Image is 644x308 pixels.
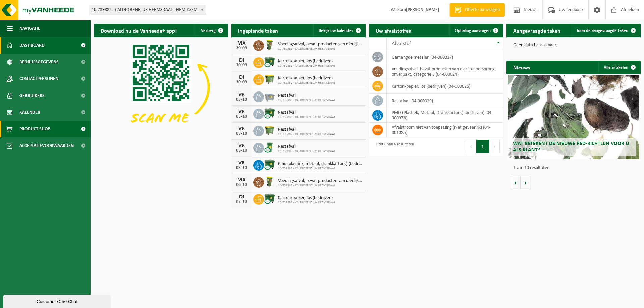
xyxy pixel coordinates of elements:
div: VR [235,160,248,166]
div: DI [235,75,248,80]
a: Ophaling aanvragen [449,24,502,37]
span: Restafval [278,144,335,149]
img: WB-0060-HPE-GN-50 [264,176,275,187]
span: Voedingsafval, bevat producten van dierlijke oorsprong, onverpakt, categorie 3 [278,42,362,47]
div: MA [235,177,248,183]
td: PMD (Plastiek, Metaal, Drankkartons) (bedrijven) (04-000978) [387,108,503,123]
span: Product Shop [19,121,50,137]
span: 10-739882 - CALDIC BENELUX HEEMSDAAL [278,201,335,205]
span: Bekijk uw kalender [319,28,353,33]
span: 10-739882 - CALDIC BENELUX HEEMSDAAL [278,98,335,102]
div: 07-10 [235,200,248,204]
td: karton/papier, los (bedrijven) (04-000026) [387,79,503,94]
td: restafval (04-000029) [387,94,503,108]
iframe: chat widget [3,293,112,308]
span: Wat betekent de nieuwe RED-richtlijn voor u als klant? [513,141,629,153]
span: Verberg [201,28,216,33]
h2: Uw afvalstoffen [369,24,418,37]
span: 10-739882 - CALDIC BENELUX HEEMSDAAL - HEMIKSEM [89,5,206,15]
span: 10-739882 - CALDIC BENELUX HEEMSDAAL [278,149,335,153]
span: 10-739882 - CALDIC BENELUX HEEMSDAAL [278,81,335,85]
span: Voedingsafval, bevat producten van dierlijke oorsprong, onverpakt, categorie 3 [278,178,362,184]
div: VR [235,92,248,97]
span: 10-739882 - CALDIC BENELUX HEEMSDAAL [278,47,362,51]
span: Kalender [19,104,40,121]
img: WB-1100-CU [264,56,275,68]
span: 10-739882 - CALDIC BENELUX HEEMSDAAL [278,115,335,119]
div: 29-09 [235,46,248,51]
p: Geen data beschikbaar. [513,43,634,48]
div: VR [235,109,248,114]
button: Next [489,140,500,153]
td: voedingsafval, bevat producten van dierlijke oorsprong, onverpakt, categorie 3 (04-000024) [387,64,503,79]
span: Restafval [278,127,335,132]
p: 1 van 10 resultaten [513,166,637,170]
div: VR [235,126,248,131]
span: Pmd (plastiek, metaal, drankkartons) (bedrijven) [278,161,362,167]
div: 03-10 [235,97,248,102]
td: afvalstroom niet van toepassing (niet gevaarlijk) (04-001085) [387,123,503,137]
div: 06-10 [235,183,248,187]
span: Ophaling aanvragen [455,28,491,33]
img: WB-1100-HPE-GN-50 [264,125,275,136]
span: Restafval [278,110,335,115]
div: DI [235,194,248,200]
a: Bekijk uw kalender [313,24,365,37]
div: MA [235,41,248,46]
button: 1 [476,140,489,153]
img: WB-1100-CU [264,193,275,204]
span: Afvalstof [392,41,411,46]
img: WB-0060-HPE-GN-50 [264,39,275,51]
img: WB-1100-CU [264,108,275,119]
a: Alle artikelen [598,61,640,74]
span: Offerte aanvragen [463,7,501,13]
span: Dashboard [19,37,45,54]
span: 10-739882 - CALDIC BENELUX HEEMSDAAL [278,167,362,171]
span: Navigatie [19,20,40,37]
div: 30-09 [235,63,248,68]
img: WB-1100-HPE-GN-50 [264,73,275,85]
button: Volgende [521,176,531,189]
span: Acceptatievoorwaarden [19,137,74,154]
strong: [PERSON_NAME] [406,7,439,12]
span: Karton/papier, los (bedrijven) [278,76,335,81]
span: 10-739882 - CALDIC BENELUX HEEMSDAAL [278,132,335,136]
span: 10-739882 - CALDIC BENELUX HEEMSDAAL - HEMIKSEM [89,5,206,15]
a: Toon de aangevraagde taken [571,24,640,37]
img: Download de VHEPlus App [94,37,228,138]
td: gemengde metalen (04-000017) [387,50,503,64]
span: Bedrijfsgegevens [19,54,59,70]
img: WB-1100-CU [264,159,275,170]
div: 30-09 [235,80,248,85]
h2: Ingeplande taken [231,24,285,37]
button: Verberg [196,24,227,37]
span: Gebruikers [19,87,45,104]
a: Offerte aanvragen [449,3,505,17]
div: 03-10 [235,131,248,136]
img: WB-2500-GAL-GY-01 [264,90,275,102]
a: Wat betekent de nieuwe RED-richtlijn voor u als klant? [508,75,639,159]
span: Contactpersonen [19,70,58,87]
span: 10-739882 - CALDIC BENELUX HEEMSDAAL [278,184,362,188]
div: 03-10 [235,148,248,153]
button: Previous [466,140,476,153]
span: 10-739882 - CALDIC BENELUX HEEMSDAAL [278,64,335,68]
div: 03-10 [235,114,248,119]
span: Restafval [278,93,335,98]
button: Vorige [510,176,521,189]
span: Karton/papier, los (bedrijven) [278,195,335,201]
div: 03-10 [235,166,248,170]
div: 1 tot 6 van 6 resultaten [372,139,414,154]
img: WB-0240-CU [264,142,275,153]
span: Karton/papier, los (bedrijven) [278,59,335,64]
h2: Nieuws [506,61,537,74]
span: Toon de aangevraagde taken [576,28,628,33]
div: VR [235,143,248,148]
div: DI [235,58,248,63]
h2: Download nu de Vanheede+ app! [94,24,183,37]
h2: Aangevraagde taken [506,24,567,37]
